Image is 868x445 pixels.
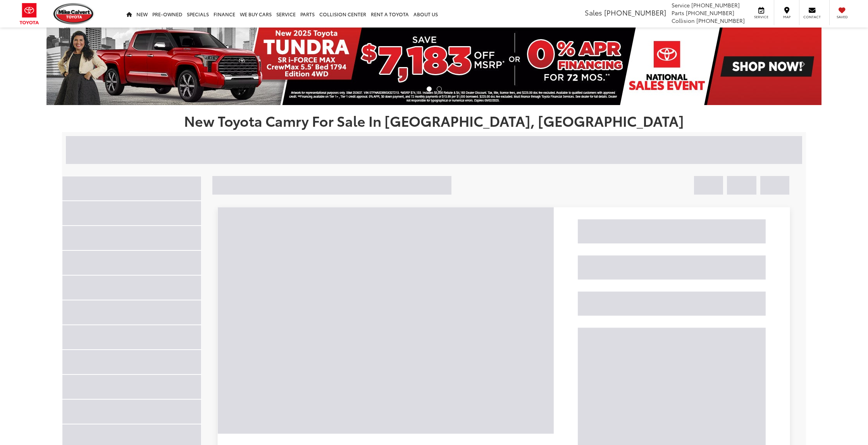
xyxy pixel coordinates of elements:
span: [PHONE_NUMBER] [604,7,666,17]
span: Contact [803,14,821,19]
span: [PHONE_NUMBER] [691,1,740,9]
span: Parts [672,9,684,17]
span: [PHONE_NUMBER] [686,9,734,17]
span: [PHONE_NUMBER] [696,17,745,24]
span: Saved [834,14,851,19]
span: Sales [585,7,602,17]
span: Service [672,1,690,9]
span: Map [778,14,795,19]
span: Service [753,14,770,19]
img: Mike Calvert Toyota [53,3,95,24]
span: Collision [672,17,695,24]
img: New 2025 Toyota Tundra [46,28,821,105]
